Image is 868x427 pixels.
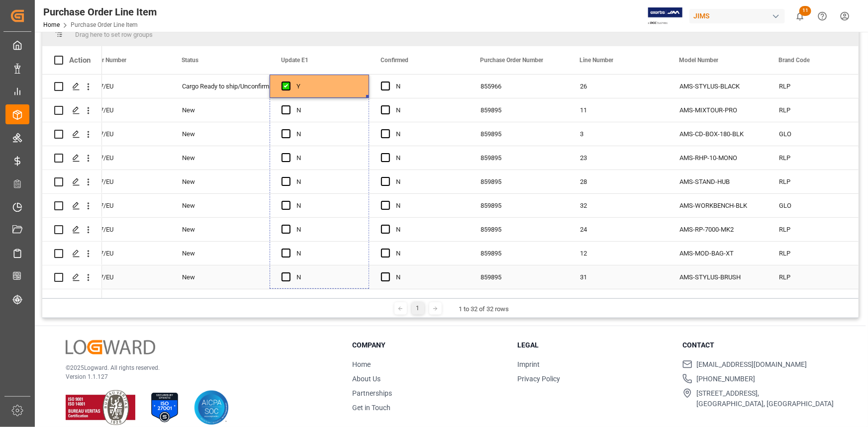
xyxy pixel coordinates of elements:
div: N [296,147,357,170]
h3: Company [352,340,505,350]
div: N [296,171,357,193]
div: 311097/EU [71,289,170,313]
div: New [182,194,258,217]
div: AMS-RP-7000-MK2 [668,218,767,241]
div: 31 [568,265,668,289]
div: N [396,194,457,217]
div: 12 [568,242,668,265]
img: ISO 9001 & ISO 14001 Certification [66,390,135,425]
div: Press SPACE to select this row. [42,194,102,218]
img: ISO 27001 Certification [147,390,182,425]
div: 32 [568,194,668,217]
div: N [396,75,457,98]
img: AICPA SOC [194,390,229,425]
div: N [396,218,457,241]
div: N [396,99,457,122]
button: show 11 new notifications [789,5,811,27]
div: 311097/EU [71,98,170,122]
div: 859895 [469,265,568,289]
div: 859895 [469,218,568,241]
span: 11 [799,6,811,16]
div: 311097/EU [71,75,170,98]
div: 311097/EU [71,170,170,193]
p: © 2025 Logward. All rights reserved. [66,363,327,372]
div: New [182,123,258,146]
div: RLP [767,242,867,265]
div: N [296,99,357,122]
div: GLO [767,194,867,217]
div: 859895 [469,98,568,122]
div: 311097/EU [71,146,170,170]
a: Imprint [517,360,540,368]
div: Press SPACE to select this row. [42,170,102,194]
button: JIMS [689,6,789,25]
div: N [396,171,457,193]
div: GLO [767,122,867,146]
a: Home [43,21,60,28]
span: [PHONE_NUMBER] [696,374,755,384]
div: JIMS [689,9,785,23]
div: AMS-STYLUS-BRUSH [668,265,767,289]
div: Purchase Order Line Item [43,4,157,19]
div: AMS-STAND-HUB [668,170,767,193]
span: Brand Code [778,57,810,64]
div: N [296,242,357,265]
div: AMS-RHP-10-MONO [668,146,767,170]
div: 1 [568,289,668,313]
div: 28 [568,170,668,193]
span: Drag here to set row groups [75,31,153,38]
div: RLP [767,75,867,98]
div: Press SPACE to select this row. [42,98,102,122]
div: 24 [568,218,668,241]
span: Status [182,57,198,64]
p: Version 1.1.127 [66,372,327,381]
div: 1 to 32 of 32 rows [459,304,509,314]
div: AMS-WORKBENCH-BLK [668,194,767,217]
span: Confirmed [381,57,408,64]
div: 859895 [469,146,568,170]
span: Purchase Order Number [480,57,543,64]
div: Press SPACE to select this row. [42,75,102,98]
div: 11 [568,98,668,122]
div: New [182,99,258,122]
div: Press SPACE to select this row. [42,146,102,170]
div: N [296,290,357,313]
div: 23 [568,146,668,170]
span: Model Number [679,57,718,64]
img: Exertis%20JAM%20-%20Email%20Logo.jpg_1722504956.jpg [648,7,682,25]
a: Partnerships [352,389,392,397]
div: New [182,171,258,193]
a: Get in Touch [352,404,390,412]
div: New [182,147,258,170]
div: 859895 [469,170,568,193]
div: RLP [767,218,867,241]
div: AMS-STYLUS-BLACK [668,75,767,98]
div: 311097/EU [71,265,170,289]
div: RLP [767,98,867,122]
div: Cargo Ready to ship/Unconfirmed [182,75,258,98]
div: Press SPACE to select this row. [42,265,102,289]
div: Press SPACE to select this row. [42,289,102,313]
div: Press SPACE to select this row. [42,242,102,265]
div: Y [296,75,357,98]
div: 855966 [469,75,568,98]
div: New [182,266,258,289]
button: Help Center [811,5,834,27]
div: N [296,123,357,146]
h3: Contact [682,340,835,350]
div: AMS-CD-BOX-180-BLK [668,122,767,146]
div: RLP [767,289,867,313]
div: 859895 [469,289,568,313]
div: 26 [568,75,668,98]
div: 311097/EU [71,122,170,146]
div: 311097/EU [71,218,170,241]
span: [EMAIL_ADDRESS][DOMAIN_NAME] [696,359,807,370]
div: AMS-CARBON-FIBRE-BRUSH [668,289,767,313]
div: Press SPACE to select this row. [42,218,102,242]
a: About Us [352,375,381,383]
span: Supplier Number [82,57,126,64]
a: Home [352,360,371,368]
h3: Legal [517,340,670,350]
div: New [182,290,258,313]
